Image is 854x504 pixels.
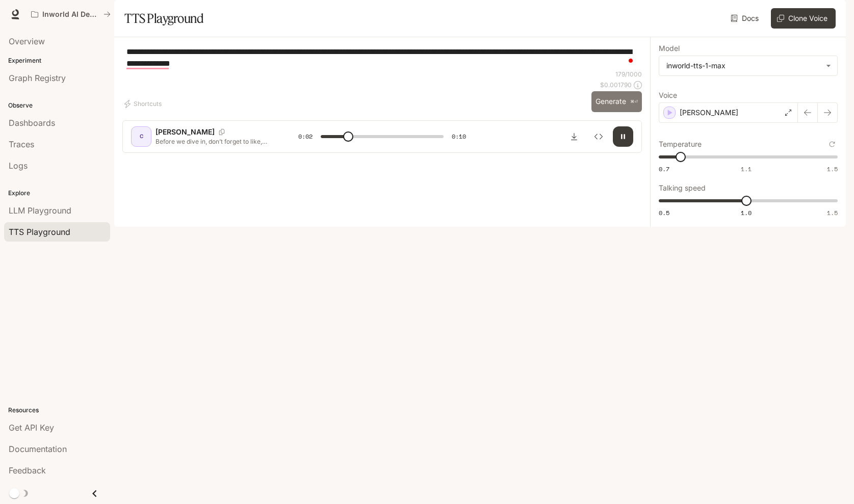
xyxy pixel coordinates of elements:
div: C [133,128,149,145]
button: All workspaces [27,4,115,24]
span: 0:10 [452,131,466,142]
p: ⌘⏎ [630,99,638,105]
p: Inworld AI Demos [42,10,99,19]
div: inworld-tts-1-max [659,56,837,75]
p: $ 0.001790 [600,81,632,89]
span: 1.5 [827,165,838,173]
span: 0:02 [298,131,313,142]
span: 0.5 [659,208,669,217]
p: Model [659,45,680,52]
textarea: To enrich screen reader interactions, please activate Accessibility in Grammarly extension settings [126,46,638,69]
p: Talking speed [659,184,706,192]
p: Before we dive in, don’t forget to like, share, and subscribe. And hey—where are you tuning in fr... [156,137,274,146]
button: Copy Voice ID [215,129,229,135]
button: Download audio [564,126,584,147]
p: Temperature [659,141,702,148]
a: Docs [729,8,763,29]
h1: TTS Playground [124,8,203,29]
p: Voice [659,92,677,99]
div: inworld-tts-1-max [666,61,821,71]
button: Generate⌘⏎ [591,91,642,112]
button: Inspect [588,126,609,147]
span: 0.7 [659,165,669,173]
button: Reset to default [826,139,838,150]
span: 1.0 [741,208,752,217]
button: Clone Voice [771,8,836,29]
button: Shortcuts [122,96,166,112]
span: 1.1 [741,165,752,173]
p: [PERSON_NAME] [680,108,738,118]
p: 179 / 1000 [615,70,642,78]
span: 1.5 [827,208,838,217]
p: [PERSON_NAME] [156,127,215,137]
